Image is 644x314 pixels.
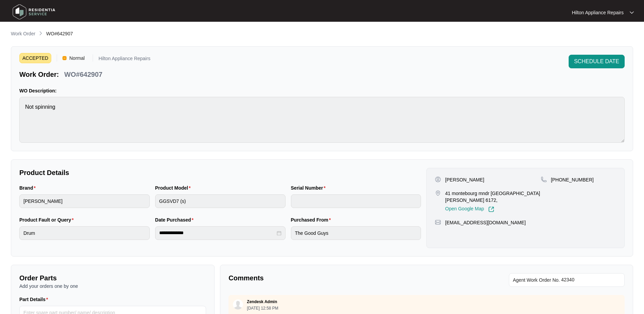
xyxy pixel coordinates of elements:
input: Date Purchased [159,229,275,237]
p: [DATE] 12:58 PM [247,306,278,310]
input: Purchased From [291,226,421,240]
p: WO#642907 [64,70,102,79]
img: map-pin [435,219,441,225]
a: Work Order [10,30,37,38]
input: Product Model [155,194,286,208]
p: [PHONE_NUMBER] [551,176,594,183]
img: chevron-right [38,31,43,36]
span: ACCEPTED [19,53,51,63]
p: Hilton Appliance Repairs [572,9,624,16]
p: Order Parts [19,273,206,283]
input: Product Fault or Query [19,226,150,240]
input: Serial Number [291,194,421,208]
p: Add your orders one by one [19,283,206,290]
label: Product Fault or Query [19,216,76,223]
p: 41 montebourg mndr [GEOGRAPHIC_DATA][PERSON_NAME] 6172, [445,190,540,204]
img: user.svg [233,299,243,310]
p: Comments [228,273,422,283]
label: Purchased From [291,216,334,223]
p: Product Details [19,168,421,177]
p: Hilton Appliance Repairs [98,56,150,63]
label: Brand [19,185,38,191]
p: WO Description: [19,87,625,94]
p: Work Order: [19,70,59,79]
p: [PERSON_NAME] [445,176,484,183]
img: residentia service logo [10,2,58,22]
img: Vercel Logo [62,56,67,60]
span: Normal [67,53,87,63]
span: Agent Work Order No. [513,276,560,284]
img: Link-External [488,206,494,212]
span: SCHEDULE DATE [574,57,619,66]
p: [EMAIL_ADDRESS][DOMAIN_NAME] [445,219,526,226]
p: Work Order [11,30,35,37]
img: dropdown arrow [630,11,634,14]
label: Serial Number [291,185,328,191]
textarea: Not spinning [19,97,625,143]
img: user-pin [435,176,441,182]
img: map-pin [435,190,441,196]
input: Brand [19,194,150,208]
label: Part Details [19,296,51,303]
span: WO#642907 [46,31,73,36]
label: Date Purchased [155,216,196,223]
a: Open Google Map [445,206,494,212]
button: SCHEDULE DATE [569,55,625,68]
input: Add Agent Work Order No. [561,276,621,284]
img: map-pin [541,176,547,182]
label: Product Model [155,185,194,191]
p: Zendesk Admin [247,299,277,304]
